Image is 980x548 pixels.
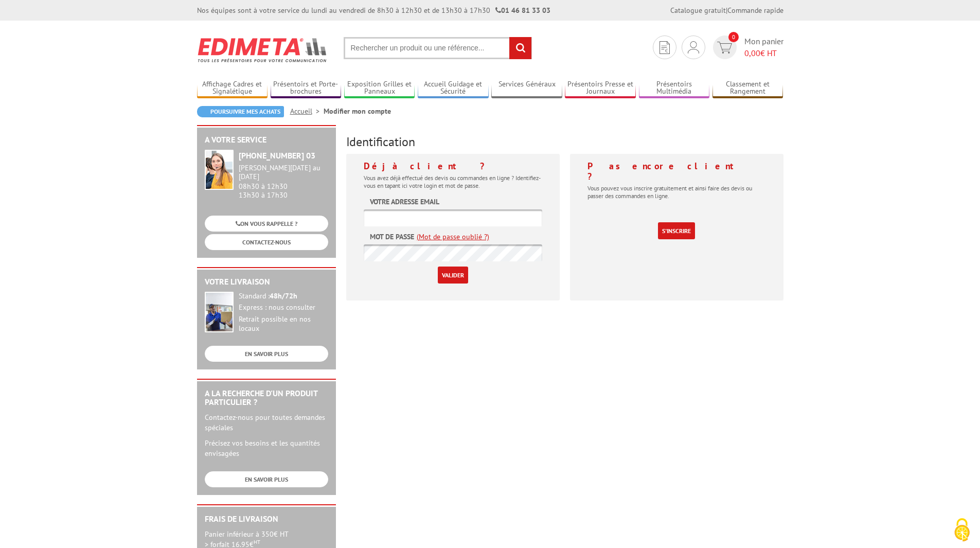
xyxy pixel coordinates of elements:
div: Standard : [239,292,328,301]
h4: Pas encore client ? [587,161,766,182]
img: Edimeta [197,31,328,69]
a: Commande rapide [727,6,783,15]
a: Exposition Grilles et Panneaux [344,80,415,97]
a: EN SAVOIR PLUS [205,471,328,487]
li: Modifier mon compte [324,106,391,116]
p: Vous avez déjà effectué des devis ou commandes en ligne ? Identifiez-vous en tapant ici votre log... [364,174,542,189]
img: devis rapide [688,41,699,54]
div: [PERSON_NAME][DATE] au [DATE] [239,164,328,181]
div: 08h30 à 12h30 13h30 à 17h30 [239,164,328,199]
a: EN SAVOIR PLUS [205,346,328,362]
img: widget-service.jpg [205,150,234,190]
a: Présentoirs Multimédia [639,80,710,97]
h2: A la recherche d'un produit particulier ? [205,389,328,407]
h2: Votre livraison [205,277,328,287]
button: Cookies (fenêtre modale) [944,513,980,548]
strong: 01 46 81 33 03 [495,6,550,15]
a: Accueil [290,107,324,116]
p: Précisez vos besoins et les quantités envisagées [205,438,328,458]
a: Services Généraux [491,80,562,97]
span: Mon panier [744,36,783,59]
div: Express : nous consulter [239,303,328,312]
span: € HT [744,47,783,59]
a: (Mot de passe oublié ?) [417,232,489,242]
p: Contactez-nous pour toutes demandes spéciales [205,412,328,433]
a: S'inscrire [658,222,695,239]
img: devis rapide [717,42,732,54]
img: Cookies (fenêtre modale) [949,517,975,543]
a: Affichage Cadres et Signalétique [197,80,268,97]
h2: Frais de Livraison [205,515,328,524]
label: Votre adresse email [370,197,439,207]
input: rechercher [509,37,531,59]
span: 0,00 [744,48,760,58]
a: CONTACTEZ-NOUS [205,234,328,250]
label: Mot de passe [370,232,414,242]
a: ON VOUS RAPPELLE ? [205,216,328,232]
sup: HT [254,538,260,545]
strong: [PHONE_NUMBER] 03 [239,150,315,161]
h4: Déjà client ? [364,161,542,171]
img: devis rapide [660,41,670,54]
img: widget-livraison.jpg [205,292,234,332]
a: Présentoirs et Porte-brochures [271,80,342,97]
a: Catalogue gratuit [670,6,726,15]
p: Vous pouvez vous inscrire gratuitement et ainsi faire des devis ou passer des commandes en ligne. [587,184,766,200]
input: Rechercher un produit ou une référence... [344,37,532,59]
strong: 48h/72h [270,291,297,300]
a: Classement et Rangement [712,80,783,97]
span: 0 [728,32,739,42]
input: Valider [438,267,468,284]
a: Poursuivre mes achats [197,106,284,117]
a: devis rapide 0 Mon panier 0,00€ HT [710,36,783,59]
div: | [670,5,783,15]
div: Retrait possible en nos locaux [239,315,328,333]
a: Accueil Guidage et Sécurité [418,80,489,97]
h3: Identification [346,135,783,149]
a: Présentoirs Presse et Journaux [565,80,636,97]
div: Nos équipes sont à votre service du lundi au vendredi de 8h30 à 12h30 et de 13h30 à 17h30 [197,5,550,15]
h2: A votre service [205,135,328,145]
